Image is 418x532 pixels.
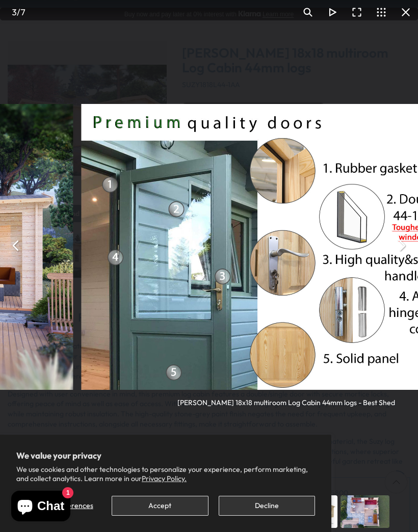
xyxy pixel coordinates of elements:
[12,7,17,17] span: 3
[4,233,29,258] button: Previous
[389,233,414,258] button: Next
[8,491,73,524] inbox-online-store-chat: Shopify online store chat
[142,474,187,483] a: Privacy Policy.
[16,465,315,483] p: We use cookies and other technologies to personalize your experience, perform marketing, and coll...
[177,390,395,408] div: [PERSON_NAME] 18x18 multiroom Log Cabin 44mm logs - Best Shed
[20,7,25,17] span: 7
[219,496,315,516] button: Decline
[112,496,208,516] button: Accept
[16,451,315,460] h2: We value your privacy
